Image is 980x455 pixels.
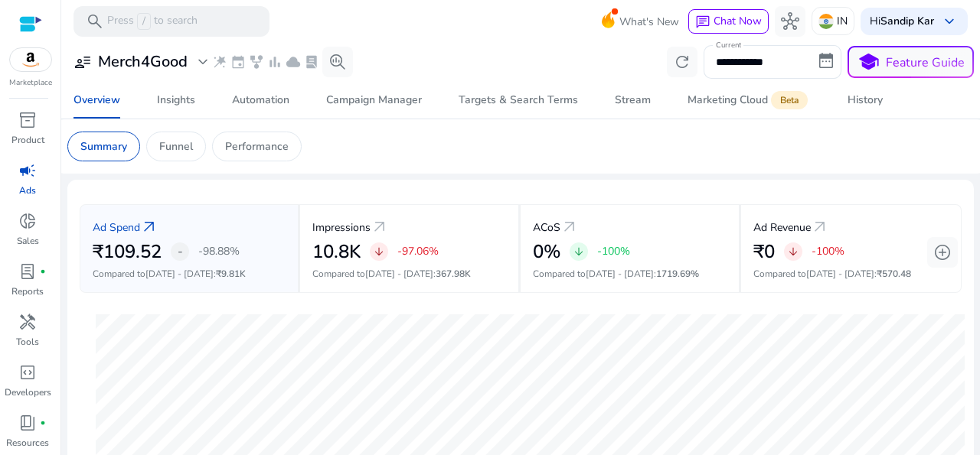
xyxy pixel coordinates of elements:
[18,262,37,281] span: lab_profile
[16,335,39,349] p: Tools
[19,184,36,197] p: Ads
[811,218,829,236] a: arrow_outward
[753,241,775,263] h2: ₹0
[232,95,289,106] div: Automation
[312,267,506,281] p: Compared to :
[157,95,195,106] div: Insights
[93,219,140,236] p: Ad Spend
[11,133,44,147] p: Product
[40,420,46,426] span: fiber_manual_record
[597,246,630,257] p: -100%
[140,218,158,236] a: arrow_outward
[667,47,697,77] button: refresh
[933,243,952,262] span: add_circle
[18,111,37,129] span: inventory_2
[533,219,560,236] p: ACoS
[93,267,286,281] p: Compared to :
[688,9,769,34] button: chatChat Now
[673,53,691,71] span: refresh
[137,13,151,30] span: /
[787,245,799,258] span: arrow_downward
[753,267,949,281] p: Compared to :
[107,13,198,30] p: Press to search
[940,12,959,31] span: keyboard_arrow_down
[159,138,193,154] p: Funnel
[10,48,51,71] img: amazon.svg
[73,95,120,106] div: Overview
[848,46,974,78] button: schoolFeature Guide
[857,51,880,73] span: school
[837,8,848,34] p: IN
[216,268,246,280] span: ₹9.81K
[18,363,37,382] span: code_blocks
[198,246,240,257] p: -98.88%
[688,94,811,106] div: Marketing Cloud
[40,268,46,275] span: fiber_manual_record
[326,95,422,106] div: Campaign Manager
[459,95,578,106] div: Targets & Search Terms
[230,54,246,70] span: event
[615,95,651,106] div: Stream
[212,54,227,70] span: wand_stars
[5,385,51,399] p: Developers
[877,268,911,280] span: ₹570.48
[371,218,389,236] a: arrow_outward
[365,268,433,280] span: [DATE] - [DATE]
[812,246,844,257] p: -100%
[870,16,934,27] p: Hi
[11,284,44,298] p: Reports
[267,54,283,70] span: bar_chart
[806,268,874,280] span: [DATE] - [DATE]
[18,414,37,432] span: book_4
[533,267,727,281] p: Compared to :
[533,241,560,263] h2: 0%
[848,95,883,106] div: History
[656,268,699,280] span: 1719.69%
[373,245,385,258] span: arrow_downward
[249,54,264,70] span: family_history
[194,53,212,71] span: expand_more
[145,268,214,280] span: [DATE] - [DATE]
[6,436,49,450] p: Resources
[328,53,347,71] span: search_insights
[714,14,762,28] span: Chat Now
[98,53,188,71] h3: Merch4Good
[225,138,289,154] p: Performance
[80,138,127,154] p: Summary
[286,54,301,70] span: cloud
[771,91,808,109] span: Beta
[886,54,965,72] p: Feature Guide
[775,6,805,37] button: hub
[73,53,92,71] span: user_attributes
[312,219,371,236] p: Impressions
[304,54,319,70] span: lab_profile
[753,219,811,236] p: Ad Revenue
[573,245,585,258] span: arrow_downward
[619,8,679,35] span: What's New
[560,218,579,236] a: arrow_outward
[18,313,37,331] span: handyman
[312,241,361,263] h2: 10.8K
[781,12,799,31] span: hub
[818,14,834,29] img: in.svg
[93,241,162,263] h2: ₹109.52
[9,77,52,89] p: Marketplace
[17,234,39,248] p: Sales
[880,14,934,28] b: Sandip Kar
[927,237,958,268] button: add_circle
[178,242,183,261] span: -
[18,212,37,230] span: donut_small
[397,246,439,257] p: -97.06%
[322,47,353,77] button: search_insights
[586,268,654,280] span: [DATE] - [DATE]
[18,161,37,180] span: campaign
[86,12,104,31] span: search
[436,268,471,280] span: 367.98K
[695,15,710,30] span: chat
